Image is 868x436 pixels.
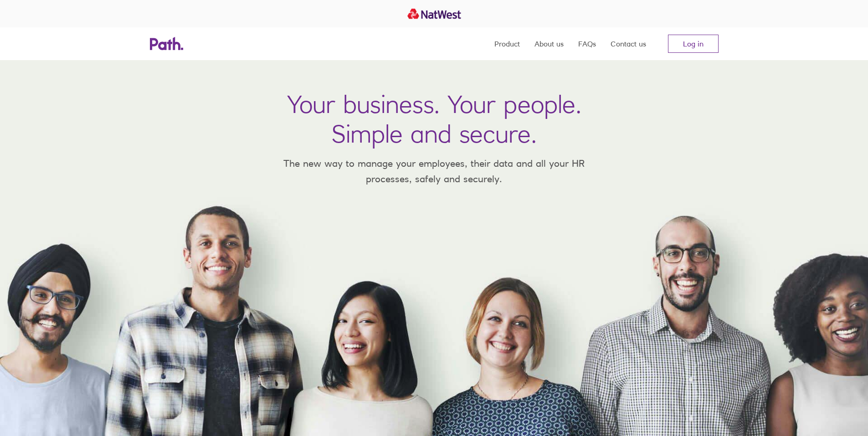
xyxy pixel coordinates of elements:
p: The new way to manage your employees, their data and all your HR processes, safely and securely. [270,156,598,186]
a: Product [494,27,520,60]
a: FAQs [578,27,596,60]
a: Contact us [611,27,646,60]
a: About us [534,27,564,60]
h1: Your business. Your people. Simple and secure. [287,89,581,149]
a: Log in [668,35,719,53]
